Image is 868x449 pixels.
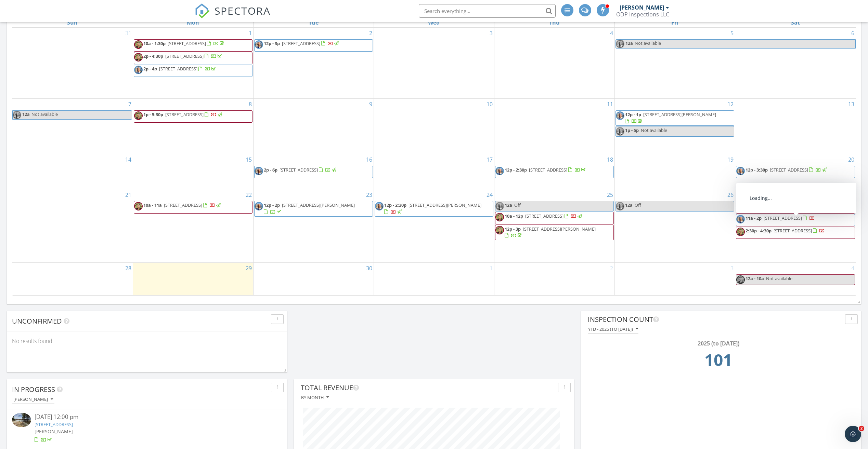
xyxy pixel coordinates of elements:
[133,154,253,189] td: Go to September 15, 2025
[143,111,163,118] span: 1p - 5:30p
[195,3,210,18] img: The Best Home Inspection Software - Spectora
[143,40,166,46] span: 10a - 1:30p
[134,65,252,77] a: 2p - 4p [STREET_ADDRESS]
[590,339,847,348] div: 2025 (to [DATE])
[127,99,133,110] a: Go to September 7, 2025
[774,228,812,234] span: [STREET_ADDRESS]
[494,189,615,262] td: Go to September 25, 2025
[735,28,856,99] td: Go to September 6, 2025
[495,166,614,178] a: 12p - 2:30p [STREET_ADDRESS]
[746,228,825,234] a: 2:30p - 4:30p [STREET_ADDRESS]
[746,228,772,234] span: 2:30p - 4:30p
[615,28,735,99] td: Go to September 5, 2025
[615,262,735,295] td: Go to October 3, 2025
[746,167,768,173] span: 12p - 3:30p
[548,18,561,27] a: Thursday
[588,314,842,325] div: Inspection Count
[165,53,204,59] span: [STREET_ADDRESS]
[606,99,614,110] a: Go to September 11, 2025
[736,228,745,236] img: resized_20240830_150514_002.jpeg
[409,202,481,208] span: [STREET_ADDRESS][PERSON_NAME]
[770,167,808,173] span: [STREET_ADDRESS]
[850,28,856,39] a: Go to September 6, 2025
[590,348,847,376] td: 101
[134,201,252,213] a: 10a - 11a [STREET_ADDRESS]
[616,110,734,126] a: 12p - 1p [STREET_ADDRESS][PERSON_NAME]
[726,189,735,200] a: Go to September 26, 2025
[488,28,494,39] a: Go to September 3, 2025
[505,226,596,239] a: 12p - 3p [STREET_ADDRESS][PERSON_NAME]
[485,154,494,165] a: Go to September 17, 2025
[134,202,143,210] img: resized_20240830_150514_002.jpeg
[134,40,143,49] img: resized_20240830_150514_002.jpeg
[726,154,735,165] a: Go to September 19, 2025
[505,167,587,173] a: 12p - 2:30p [STREET_ADDRESS]
[12,99,133,154] td: Go to September 7, 2025
[635,202,641,208] span: Off
[488,263,494,274] a: Go to October 1, 2025
[375,201,493,216] a: 12p - 2:30p [STREET_ADDRESS][PERSON_NAME]
[625,111,716,124] a: 12p - 1p [STREET_ADDRESS][PERSON_NAME]
[495,225,614,240] a: 12p - 3p [STREET_ADDRESS][PERSON_NAME]
[35,428,73,435] span: [PERSON_NAME]
[616,40,624,48] img: img_1485.jpeg
[616,127,624,136] img: img_1485.jpeg
[264,202,355,215] a: 12p - 2p [STREET_ADDRESS][PERSON_NAME]
[143,40,225,46] a: 10a - 1:30p [STREET_ADDRESS]
[143,53,163,59] span: 2p - 4:30p
[195,9,271,24] a: SPECTORA
[735,189,856,262] td: Go to September 27, 2025
[485,189,494,200] a: Go to September 24, 2025
[384,202,406,208] span: 12p - 2:30p
[790,18,801,27] a: Saturday
[615,189,735,262] td: Go to September 26, 2025
[365,189,374,200] a: Go to September 23, 2025
[307,18,320,27] a: Tuesday
[609,263,614,274] a: Go to October 2, 2025
[134,53,143,62] img: resized_20240830_150514_002.jpeg
[505,226,521,232] span: 12p - 3p
[736,167,745,175] img: img_1485.jpeg
[495,167,504,175] img: img_1485.jpeg
[374,99,494,154] td: Go to September 10, 2025
[255,202,263,210] img: img_1485.jpeg
[133,28,253,99] td: Go to September 1, 2025
[643,111,716,118] span: [STREET_ADDRESS][PERSON_NAME]
[746,215,762,221] span: 11a - 2p
[766,275,792,282] span: Not available
[495,202,504,210] img: img_1485.jpeg
[12,28,133,99] td: Go to August 31, 2025
[254,201,373,216] a: 12p - 2p [STREET_ADDRESS][PERSON_NAME]
[494,154,615,189] td: Go to September 18, 2025
[264,202,280,208] span: 12p - 2p
[124,263,133,274] a: Go to September 28, 2025
[22,111,30,119] span: 12a
[134,52,252,64] a: 2p - 4:30p [STREET_ADDRESS]
[12,413,31,427] img: 9488260%2Fcover_photos%2FkFJXKusK0hF1WHJ0OJkG%2Fsmall.jpeg
[133,99,253,154] td: Go to September 8, 2025
[494,28,615,99] td: Go to September 4, 2025
[253,154,374,189] td: Go to September 16, 2025
[746,167,828,173] a: 12p - 3:30p [STREET_ADDRESS]
[525,213,563,219] span: [STREET_ADDRESS]
[143,202,222,208] a: 10a - 11a [STREET_ADDRESS]
[670,18,680,27] a: Friday
[485,99,494,110] a: Go to September 10, 2025
[301,395,329,400] div: By month
[12,316,62,326] span: Unconfirmed
[615,154,735,189] td: Go to September 19, 2025
[124,154,133,165] a: Go to September 14, 2025
[264,40,280,46] span: 12p - 3p
[280,167,318,173] span: [STREET_ADDRESS]
[616,11,669,18] div: ODP Inspections LLC
[641,127,667,133] span: Not available
[609,28,614,39] a: Go to September 4, 2025
[255,40,263,49] img: img_1485.jpeg
[620,4,664,11] div: [PERSON_NAME]
[859,426,864,431] span: 2
[625,111,641,118] span: 12p - 1p
[615,99,735,154] td: Go to September 12, 2025
[134,111,143,120] img: resized_20240830_150514_002.jpeg
[505,213,583,219] a: 10a - 12p [STREET_ADDRESS]
[523,226,596,232] span: [STREET_ADDRESS][PERSON_NAME]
